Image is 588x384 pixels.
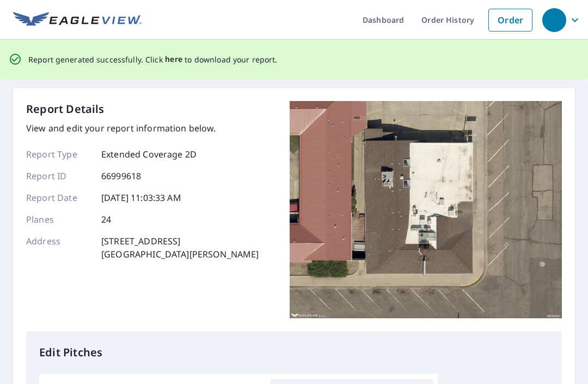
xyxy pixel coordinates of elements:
p: Extended Coverage 2D [101,148,197,161]
p: Report Date [26,191,91,204]
p: Report Type [26,148,91,161]
p: Edit Pitches [39,344,549,361]
p: Planes [26,213,91,226]
p: 24 [101,213,111,226]
a: Order [488,9,532,32]
p: 66999618 [101,169,141,182]
p: Address [26,235,91,261]
p: Report generated successfully. Click to download your report. [28,53,278,66]
p: View and edit your report information below. [26,122,259,135]
p: [DATE] 11:03:33 AM [101,191,181,204]
p: Report Details [26,101,105,117]
button: here [165,53,183,66]
p: [STREET_ADDRESS] [GEOGRAPHIC_DATA][PERSON_NAME] [101,235,259,261]
img: Top image [290,101,562,318]
p: Report ID [26,169,91,182]
img: EV Logo [13,12,142,28]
